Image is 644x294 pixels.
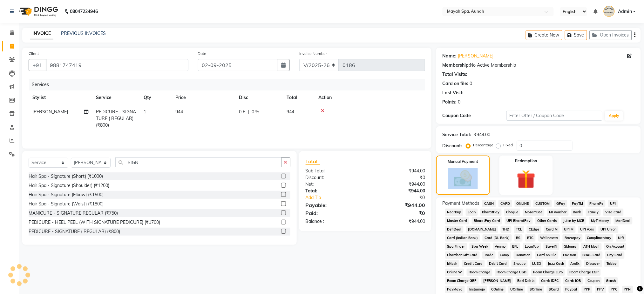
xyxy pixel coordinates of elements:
[301,201,365,209] div: Payable:
[608,200,618,207] span: UPI
[299,51,327,57] label: Invoice Number
[535,217,559,224] span: Other Cards
[365,174,430,181] div: ₹0
[501,226,512,233] span: THD
[561,217,586,224] span: Juice by MCB
[514,226,524,233] span: TCL
[16,3,60,20] img: logo
[595,286,606,293] span: PPV
[498,200,512,207] span: CARD
[547,286,561,293] span: SCard
[445,286,465,293] span: PayMaya
[29,90,92,105] th: Stylist
[443,80,469,87] div: Card on file:
[365,201,430,209] div: ₹944.00
[46,59,188,71] input: Search by Name/Mobile/Email/Code
[526,30,562,40] button: Create New
[547,209,569,216] span: MI Voucher
[29,210,118,217] div: MANICURE - SIGNATURE REGULAR (₹750)
[516,277,537,284] span: Bad Debts
[29,219,160,226] div: PEDICURE - HEEL PEEL (WITH SIGNATURE PEDICURE) (₹1700)
[443,71,468,78] div: Total Visits:
[445,226,464,233] span: DefiDeal
[605,251,625,259] span: City Card
[115,157,281,167] input: Search or Scan
[512,260,528,267] span: Shoutlo
[235,90,283,105] th: Disc
[571,209,584,216] span: Bank
[445,277,479,284] span: Room Charge GBP
[535,251,559,259] span: Card on File
[175,109,183,115] span: 944
[506,111,602,121] input: Enter Offer / Coupon Code
[443,53,457,59] div: Name:
[376,194,430,201] div: ₹0
[443,90,464,96] div: Last Visit:
[301,209,365,217] div: Paid:
[443,143,462,149] div: Discount:
[466,226,498,233] span: [DOMAIN_NAME]
[604,277,618,284] span: Gcash
[578,226,596,233] span: UPI Axis
[523,243,541,250] span: LoanTap
[301,218,365,225] div: Balance :
[581,251,603,259] span: BRAC Card
[527,226,541,233] span: CEdge
[29,182,109,189] div: Hair Spa - Signature (Shoulder) (₹1200)
[508,286,525,293] span: UOnline
[474,131,491,138] div: ₹944.00
[528,286,544,293] span: SOnline
[32,109,68,115] span: [PERSON_NAME]
[445,243,467,250] span: Spa Finder
[544,226,560,233] span: Card M
[239,109,245,115] span: 0 F
[443,112,506,119] div: Coupon Code
[29,59,46,71] button: +91
[562,226,576,233] span: UPI M
[301,188,365,194] div: Total:
[472,217,502,224] span: BharatPay Card
[515,200,531,207] span: ONLINE
[445,251,480,259] span: Chamber Gift Card
[443,200,480,207] span: Payment Methods
[480,209,502,216] span: BharatPay
[448,168,478,189] img: _cash.svg
[514,251,532,259] span: Donation
[511,168,541,191] img: _gift.svg
[622,286,633,293] span: PPN
[590,30,632,40] button: Open Invoices
[465,90,467,96] div: -
[473,142,494,148] label: Percentage
[539,277,561,284] span: Card: IDFC
[443,99,457,105] div: Points:
[443,62,634,69] div: No Active Membership
[470,80,472,87] div: 0
[445,260,459,267] span: bKash
[445,209,463,216] span: NearBuy
[482,200,496,207] span: CASH
[29,79,430,90] div: Services
[144,109,146,115] span: 1
[604,6,615,17] img: Admin
[29,201,104,207] div: Hair Spa - Signature (Waist) (₹1800)
[96,109,136,128] span: PEDICURE - SIGNATURE ( REGULAR) (₹800)
[283,90,315,105] th: Total
[443,62,470,69] div: Membership:
[514,234,523,242] span: RS
[467,269,492,276] span: Room Charge
[462,260,485,267] span: Credit Card
[365,181,430,188] div: ₹944.00
[515,158,537,164] label: Redemption
[445,269,464,276] span: Online W
[589,217,611,224] span: MyT Money
[458,53,494,59] a: [PERSON_NAME]
[301,168,365,174] div: Sub Total:
[510,243,520,250] span: BFL
[61,30,106,36] a: PREVIOUS INVOICES
[29,173,103,180] div: Hair Spa - Signature (Short) (₹1000)
[523,209,545,216] span: MosamBee
[604,243,627,250] span: On Account
[365,209,430,217] div: ₹0
[525,234,536,242] span: BTC
[504,209,520,216] span: Cheque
